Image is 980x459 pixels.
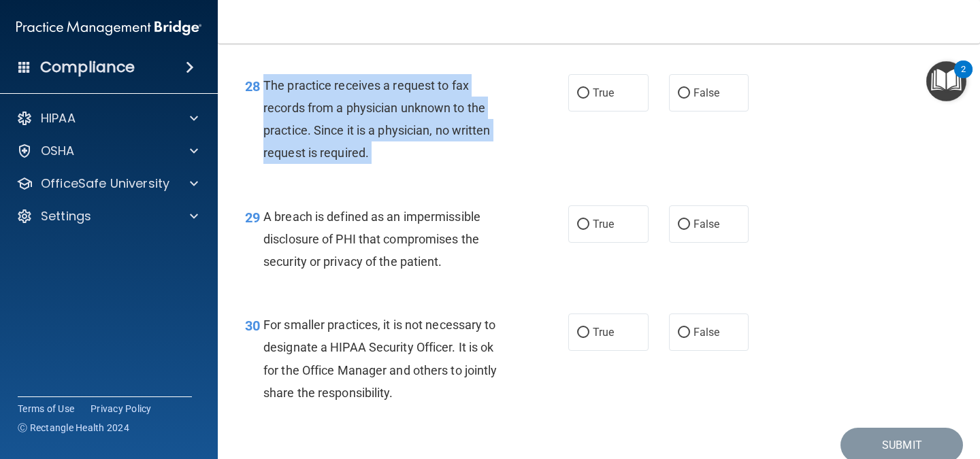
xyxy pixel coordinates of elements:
[245,78,260,95] span: 28
[593,326,614,339] span: True
[18,402,74,415] a: Terms of Use
[16,143,198,159] a: OSHA
[961,69,966,87] div: 2
[577,88,589,99] input: True
[41,143,75,159] p: OSHA
[91,402,152,415] a: Privacy Policy
[245,318,260,334] span: 30
[16,110,198,126] a: HIPAA
[16,175,198,192] a: OfficeSafe University
[263,78,491,160] span: The practice receives a request to fax records from a physician unknown to the practice. Since it...
[245,209,260,226] span: 29
[693,218,720,231] span: False
[16,14,201,41] img: PMB logo
[16,208,198,224] a: Settings
[263,318,497,400] span: For smaller practices, it is not necessary to designate a HIPAA Security Officer. It is ok for th...
[926,61,966,101] button: Open Resource Center, 2 new notifications
[41,208,91,224] p: Settings
[593,218,614,231] span: True
[693,326,720,339] span: False
[40,58,135,77] h4: Compliance
[263,209,480,269] span: A breach is defined as an impermissible disclosure of PHI that compromises the security or privac...
[693,86,720,99] span: False
[18,421,129,435] span: Ⓒ Rectangle Health 2024
[577,328,589,338] input: True
[678,328,690,338] input: False
[577,220,589,230] input: True
[678,220,690,230] input: False
[678,88,690,99] input: False
[593,86,614,99] span: True
[41,175,169,192] p: OfficeSafe University
[41,110,76,126] p: HIPAA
